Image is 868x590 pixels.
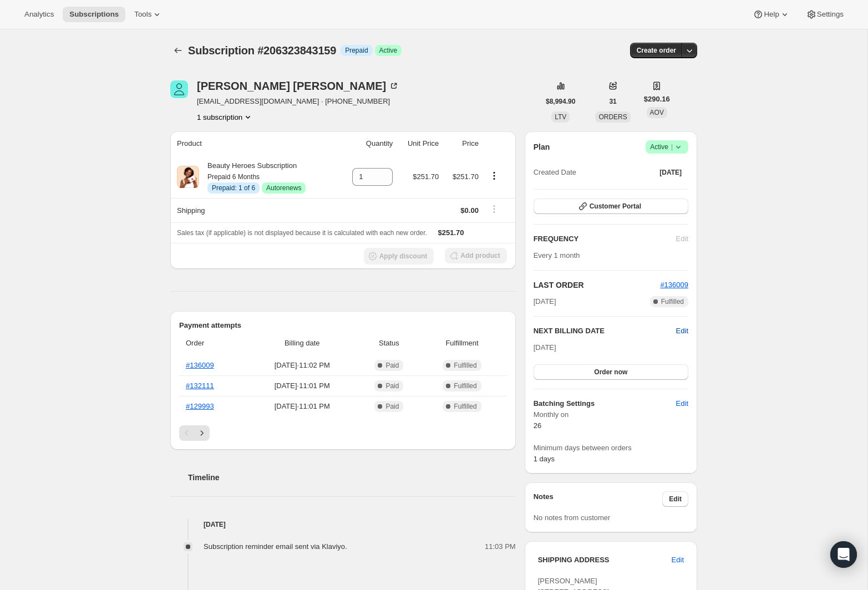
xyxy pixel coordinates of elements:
h2: Plan [534,141,550,152]
th: Shipping [170,198,339,222]
span: Subscription #206323843159 [188,44,336,57]
span: Paid [385,382,399,390]
h2: Payment attempts [179,320,507,331]
span: Help [764,10,779,19]
span: [EMAIL_ADDRESS][DOMAIN_NAME] · [PHONE_NUMBER] [197,96,399,107]
button: Order now [534,364,688,380]
span: Subscription reminder email sent via Klaviyo. [204,542,347,551]
a: #136009 [660,281,688,289]
span: [DATE] [659,168,682,177]
span: Edit [669,495,682,503]
h2: FREQUENCY [534,233,676,245]
span: Sales tax (if applicable) is not displayed because it is calculated with each new order. [177,229,427,237]
button: $8,994.90 [539,94,582,109]
span: $251.70 [453,172,479,181]
button: Customer Portal [534,199,688,214]
th: Product [170,131,339,156]
span: Edit [672,555,684,566]
th: Order [179,331,247,355]
h2: NEXT BILLING DATE [534,325,676,337]
span: Order now [594,368,627,377]
a: #136009 [186,361,214,369]
h3: Notes [534,491,663,507]
th: Quantity [339,131,396,156]
span: Paid [385,361,399,370]
span: AOV [650,109,664,116]
span: ORDERS [598,113,627,121]
span: [DATE] · 11:02 PM [250,360,354,371]
span: Prepaid [345,46,368,55]
div: Beauty Heroes Subscription [199,160,306,194]
div: [PERSON_NAME] [PERSON_NAME] [197,80,399,91]
button: Shipping actions [485,203,503,215]
button: 31 [602,94,623,109]
span: 26 [534,421,541,430]
a: #132111 [186,382,214,390]
span: Customer Portal [590,202,641,211]
span: Tools [134,10,151,19]
span: Fulfilled [454,361,476,370]
th: Price [442,131,482,156]
span: $8,994.90 [546,97,575,106]
span: Billing date [250,338,354,349]
button: Edit [676,325,688,337]
span: Active [650,141,684,152]
span: Created Date [534,167,576,178]
h4: [DATE] [170,519,516,530]
th: Unit Price [396,131,442,156]
span: [DATE] [534,343,556,352]
div: Open Intercom Messenger [830,541,857,568]
button: Create order [630,43,683,58]
h6: Batching Settings [534,398,676,409]
span: Monthly on [534,409,688,420]
nav: Pagination [179,425,507,441]
a: #129993 [186,402,214,410]
button: Next [194,425,210,441]
button: Subscriptions [170,43,186,58]
span: [DATE] [534,296,556,307]
span: Minimum days between orders [534,442,688,454]
span: [DATE] · 11:01 PM [250,380,354,391]
button: Edit [669,395,695,413]
span: $290.16 [644,94,670,105]
h2: LAST ORDER [534,279,661,291]
span: LTV [555,113,566,121]
span: [DATE] · 11:01 PM [250,401,354,412]
span: Fulfilled [454,382,476,390]
img: product img [177,166,199,188]
span: $251.70 [438,228,464,237]
span: Autorenews [266,184,301,192]
button: Product actions [197,111,253,123]
button: Analytics [18,7,60,22]
small: Prepaid 6 Months [207,173,260,181]
span: Prepaid: 1 of 6 [212,184,255,192]
span: Fulfilled [454,402,476,411]
button: Edit [662,491,688,507]
button: Subscriptions [63,7,125,22]
span: 1 days [534,455,555,463]
button: #136009 [660,279,688,291]
button: [DATE] [653,165,688,180]
span: Edit [676,398,688,409]
span: Hee-Jean Kim [170,80,188,98]
span: Subscriptions [69,10,119,19]
span: Create order [637,46,676,55]
button: Edit [665,551,691,569]
span: Fulfillment [424,338,500,349]
span: Settings [817,10,844,19]
span: Every 1 month [534,251,580,260]
button: Settings [799,7,850,22]
span: No notes from customer [534,513,611,522]
span: Status [361,338,418,349]
h3: SHIPPING ADDRESS [538,555,672,566]
span: 11:03 PM [485,541,516,552]
span: 31 [609,97,616,106]
span: Analytics [24,10,54,19]
span: Fulfilled [661,297,684,306]
button: Tools [128,7,169,22]
span: Active [379,46,398,55]
span: $251.70 [413,172,439,181]
h2: Timeline [188,472,516,483]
